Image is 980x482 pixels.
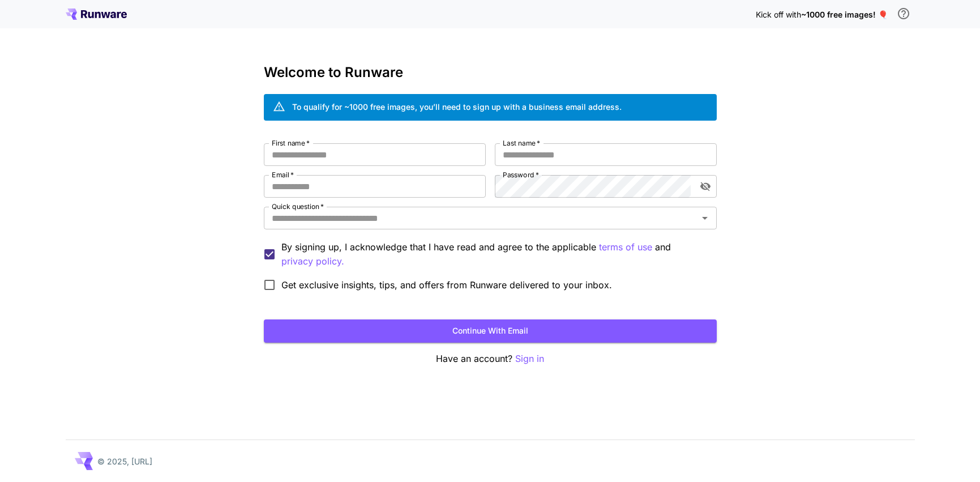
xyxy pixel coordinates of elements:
span: ~1000 free images! 🎈 [801,10,888,19]
button: In order to qualify for free credit, you need to sign up with a business email address and click ... [892,2,915,25]
button: Open [697,210,713,226]
p: Have an account? [264,352,717,366]
label: Quick question [272,202,324,211]
label: Last name [503,138,540,148]
p: By signing up, I acknowledge that I have read and agree to the applicable and [281,240,708,268]
button: By signing up, I acknowledge that I have read and agree to the applicable and privacy policy. [599,240,652,254]
p: privacy policy. [281,254,344,268]
label: First name [272,138,310,148]
button: By signing up, I acknowledge that I have read and agree to the applicable terms of use and [281,254,344,268]
span: Get exclusive insights, tips, and offers from Runware delivered to your inbox. [281,278,612,292]
h3: Welcome to Runware [264,65,717,80]
button: Continue with email [264,319,717,343]
p: terms of use [599,240,652,254]
button: toggle password visibility [695,176,716,197]
span: Kick off with [756,10,801,19]
button: Sign in [515,352,544,366]
label: Email [272,170,294,180]
label: Password [503,170,539,180]
p: © 2025, [URL] [97,455,152,467]
div: To qualify for ~1000 free images, you’ll need to sign up with a business email address. [292,101,622,113]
